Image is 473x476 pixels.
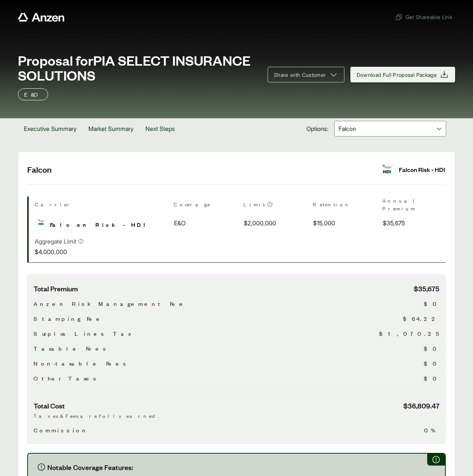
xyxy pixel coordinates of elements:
[357,71,437,79] span: Download Full Proposal Package
[50,220,151,229] span: Falcon Risk - HDI
[34,344,109,353] span: Taxable Fees
[392,10,455,24] button: Get Shareable Link
[139,118,181,139] button: Next Steps
[174,219,186,228] span: E&O
[18,13,64,22] a: Anzen website
[34,401,65,410] span: Total Cost
[35,247,84,256] p: $4,000,000
[424,374,439,383] span: $0
[403,401,439,410] span: $36,809.47
[27,164,369,175] h2: Falcon
[350,67,455,82] button: Download Full Proposal Package
[18,118,82,139] button: Executive Summary
[382,197,446,215] th: Annual Premium
[18,53,259,82] span: Proposal for PIA SELECT INSURANCE SOLUTIONS
[424,426,439,435] span: 0%
[34,314,104,323] span: Stamping Fee
[414,284,439,293] span: $35,675
[34,299,187,308] span: Anzen Risk Management Fee
[379,329,439,338] span: $1,070.25
[424,359,439,368] span: $0
[34,374,99,383] span: Other Taxes
[313,197,376,215] th: Retention
[274,71,326,79] span: Share with Customer
[34,284,78,293] span: Total Premium
[24,90,42,99] p: E&O
[34,412,439,420] p: Taxes & Fees are fully earned.
[403,314,439,323] span: $64.22
[35,237,76,246] p: Aggregate Limit
[383,219,405,228] span: $35,675
[395,13,452,21] span: Get Shareable Link
[174,197,237,215] th: Coverage
[268,67,344,82] button: Share with Customer
[47,463,133,472] span: Notable Coverage Features:
[313,219,335,228] span: $15,000
[244,219,276,228] span: $2,000,000
[424,299,439,308] span: $0
[34,329,130,338] span: Surplus Lines Tax
[306,124,328,133] span: Options:
[424,344,439,353] span: $0
[35,219,47,226] img: Falcon Risk - HDI logo
[34,426,88,435] span: Commission
[399,165,445,175] div: Falcon Risk - HDI
[243,197,307,215] th: Limit
[35,197,168,215] th: Carrier
[378,164,395,175] img: Falcon Risk - HDI logo
[34,359,129,368] span: Non-taxable Fees
[82,118,139,139] button: Market Summary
